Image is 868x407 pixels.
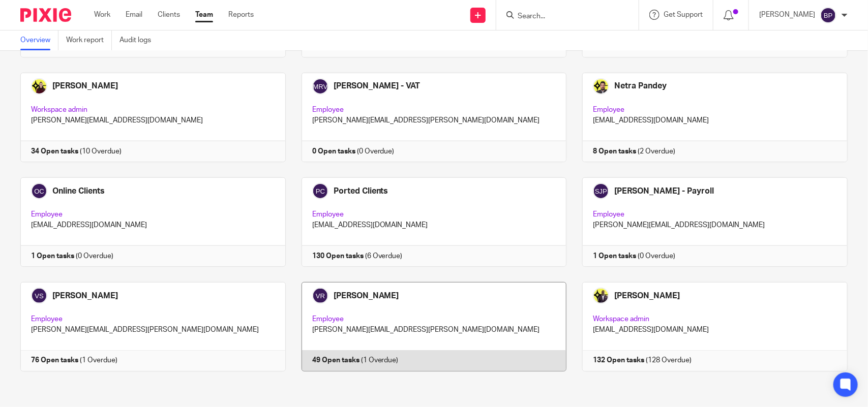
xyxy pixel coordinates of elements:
input: Search [517,12,608,21]
a: Work [94,10,110,20]
span: Get Support [664,11,703,18]
img: Pixie [20,8,71,22]
a: Reports [228,10,254,20]
a: Clients [158,10,180,20]
img: svg%3E [820,7,836,23]
a: Audit logs [119,30,159,50]
a: Overview [20,30,58,50]
a: Work report [66,30,112,50]
p: [PERSON_NAME] [759,10,815,20]
a: Team [195,10,213,20]
a: Email [126,10,142,20]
